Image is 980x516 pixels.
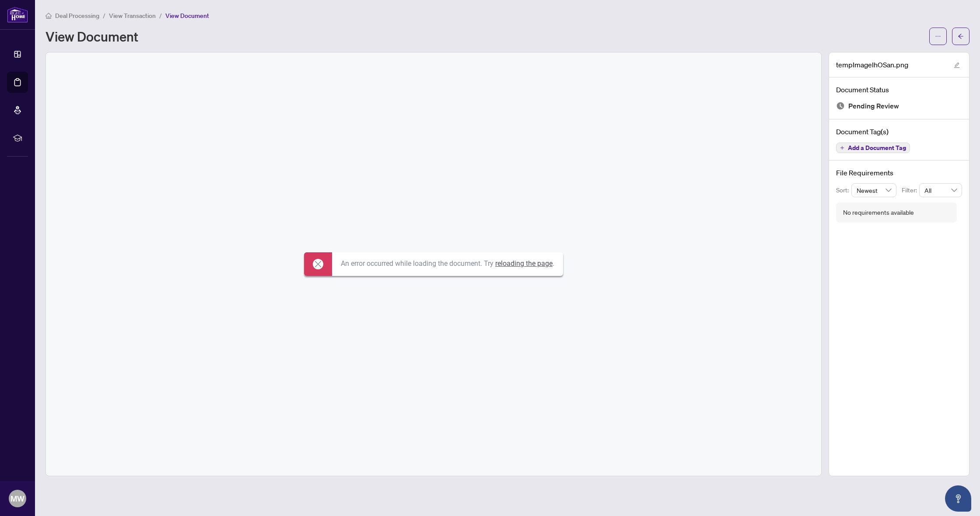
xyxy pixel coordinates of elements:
img: logo [7,7,28,23]
img: Document Status [836,101,845,110]
span: ellipsis [935,33,941,39]
p: Sort: [836,185,851,195]
li: / [103,10,105,21]
div: No requirements available [843,208,914,217]
span: arrow-left [958,33,964,39]
h4: File Requirements [836,167,962,178]
span: Pending Review [848,100,899,112]
span: edit [954,62,960,68]
span: home [45,13,52,19]
button: Open asap [945,485,971,512]
h4: Document Tag(s) [836,126,962,137]
span: Newest [857,184,892,197]
button: Add a Document Tag [836,143,910,153]
p: Filter: [902,185,919,195]
span: View Transaction [109,12,156,20]
h1: View Document [45,29,138,43]
span: plus [840,146,844,150]
span: tempImageIhOSan.png [836,59,908,70]
span: All [924,184,957,197]
li: / [159,10,162,21]
span: Add a Document Tag [848,145,906,151]
h4: Document Status [836,84,962,95]
span: View Document [165,12,209,20]
span: Deal Processing [55,12,99,20]
span: MW [10,492,24,505]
